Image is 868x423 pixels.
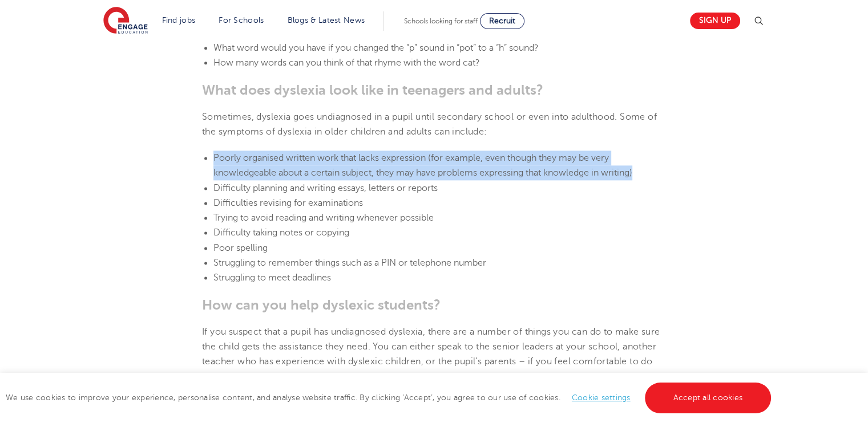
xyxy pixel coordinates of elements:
a: Cookie settings [572,393,631,402]
span: Schools looking for staff [404,17,478,25]
span: Sometimes, dyslexia goes undiagnosed in a pupil until secondary school or even into adulthood. So... [202,112,657,137]
span: Poor spelling [213,243,268,253]
span: Poorly organised written work that lacks expression (for example, even though they may be very kn... [213,153,632,178]
span: We use cookies to improve your experience, personalise content, and analyse website traffic. By c... [6,393,774,402]
a: Blogs & Latest News [288,16,365,25]
span: How many words can you think of that rhyme with the word cat? [213,58,480,68]
span: Struggling to meet deadlines [213,272,331,283]
span: Difficulty taking notes or copying [213,227,349,238]
span: Struggling to remember things such as a PIN or telephone number [213,258,486,268]
a: Sign up [690,13,740,29]
a: For Schools [219,16,264,25]
img: Engage Education [103,7,148,35]
span: If you suspect that a pupil has undiagnosed dyslexia, there are a number of things you can do to ... [202,327,660,382]
b: What does dyslexia look like in teenagers and adults? [202,82,543,98]
span: Difficulties revising for examinations [213,198,363,208]
span: Recruit [489,17,515,25]
span: Trying to avoid reading and writing whenever possible [213,213,434,223]
span: What word would you have if you changed the “p” sound in “pot” to a “h” sound? [213,43,539,53]
b: How can you help dyslexic students? [202,297,441,313]
a: Find jobs [162,16,196,25]
span: Difficulty planning and writing essays, letters or reports [213,183,438,193]
a: Accept all cookies [645,383,772,413]
a: Recruit [480,13,524,29]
